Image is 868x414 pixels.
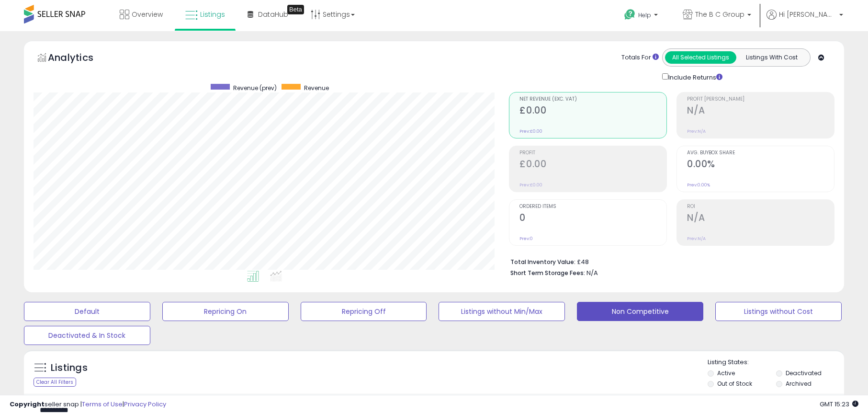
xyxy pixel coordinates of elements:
span: Avg. Buybox Share [687,150,834,156]
div: Clear All Filters [34,378,76,387]
h2: £0.00 [519,105,666,118]
label: Archived [786,379,812,388]
label: Deactivated [786,369,822,377]
h2: N/A [687,105,834,118]
div: seller snap | | [10,400,166,409]
b: Short Term Storage Fees: [510,269,585,277]
h2: 0 [519,212,666,225]
h2: 0.00% [687,159,834,172]
a: Privacy Policy [124,400,166,409]
span: Ordered Items [519,204,666,209]
small: Prev: £0.00 [519,182,542,188]
span: Hi [PERSON_NAME] [779,10,836,19]
button: Non Competitive [577,302,703,321]
small: Prev: £0.00 [519,128,542,134]
i: Get Help [624,9,636,21]
small: Prev: N/A [687,236,706,241]
strong: Copyright [10,400,45,409]
h5: Analytics [48,51,112,67]
span: N/A [586,268,598,277]
span: The B C Group [695,10,744,19]
label: Active [717,369,735,377]
small: Prev: 0 [519,236,533,241]
span: Revenue (prev) [233,84,277,92]
div: Totals For [621,53,659,62]
div: Include Returns [655,71,734,82]
span: Net Revenue (Exc. VAT) [519,97,666,102]
span: Profit [519,150,666,156]
button: Listings With Cost [736,51,807,64]
span: DataHub [258,10,288,19]
small: Prev: N/A [687,128,706,134]
b: Total Inventory Value: [510,258,575,266]
a: Hi [PERSON_NAME] [767,10,843,31]
button: Repricing On [162,302,289,321]
span: Profit [PERSON_NAME] [687,97,834,102]
p: Listing States: [708,358,844,367]
button: Deactivated & In Stock [24,326,150,345]
button: Listings without Min/Max [439,302,565,321]
button: All Selected Listings [665,51,736,64]
span: 2025-09-11 15:23 GMT [820,400,858,409]
button: Listings without Cost [715,302,842,321]
span: Revenue [304,84,329,92]
label: Out of Stock [717,379,752,388]
h2: N/A [687,212,834,225]
button: Repricing Off [301,302,427,321]
button: Default [24,302,150,321]
a: Help [617,1,667,31]
h2: £0.00 [519,159,666,172]
small: Prev: 0.00% [687,182,710,188]
span: ROI [687,204,834,209]
a: Terms of Use [82,400,123,409]
li: £48 [510,255,827,267]
span: Help [638,11,651,19]
span: Listings [200,10,225,19]
div: Tooltip anchor [287,5,304,14]
span: Overview [132,10,163,19]
h5: Listings [51,361,88,375]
